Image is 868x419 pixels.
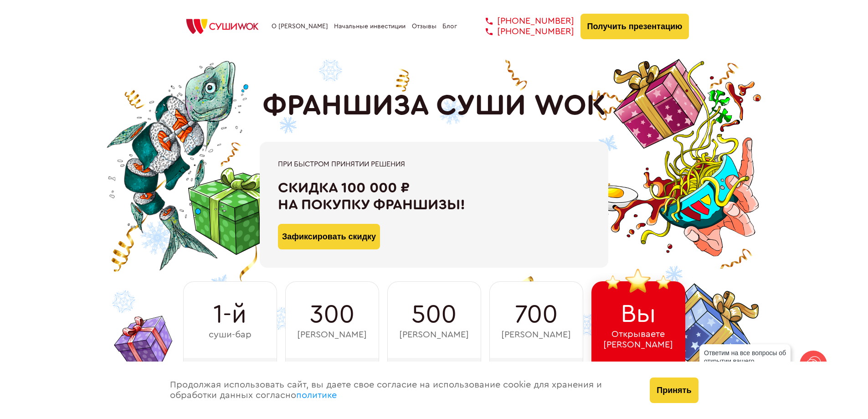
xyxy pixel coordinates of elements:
div: 2014 [285,358,379,391]
span: [PERSON_NAME] [399,330,469,340]
div: Продолжая использовать сайт, вы даете свое согласие на использование cookie для хранения и обрабо... [161,362,641,419]
a: [PHONE_NUMBER] [472,16,574,26]
span: 500 [411,300,457,329]
div: Ответим на все вопросы об открытии вашего [PERSON_NAME]! [699,344,791,378]
span: 300 [310,300,354,329]
div: 2016 [387,358,481,391]
h1: ФРАНШИЗА СУШИ WOK [262,89,606,123]
div: 2011 [183,358,277,391]
button: Зафиксировать скидку [278,224,380,249]
span: суши-бар [209,330,252,340]
a: политике [296,391,337,400]
div: 2025 [591,358,685,391]
span: [PERSON_NAME] [297,330,367,340]
a: О [PERSON_NAME] [272,23,328,30]
div: При быстром принятии решения [278,160,590,168]
a: Блог [442,23,457,30]
a: Отзывы [412,23,437,30]
span: Вы [621,300,656,329]
span: 1-й [213,300,247,329]
span: 700 [515,300,558,329]
button: Получить презентацию [580,14,689,39]
span: Открываете [PERSON_NAME] [603,329,673,350]
span: [PERSON_NAME] [501,330,571,340]
a: Начальные инвестиции [334,23,406,30]
img: СУШИWOK [179,16,266,36]
button: Принять [650,378,698,403]
div: Скидка 100 000 ₽ на покупку франшизы! [278,180,590,213]
div: 2021 [489,358,583,391]
a: [PHONE_NUMBER] [472,26,574,37]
